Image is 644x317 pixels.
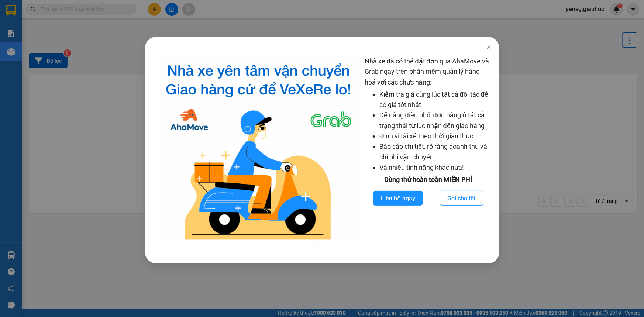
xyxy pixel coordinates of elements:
img: logo [158,56,359,245]
div: Dùng thử hoàn toàn MIỄN PHÍ [364,175,492,185]
button: Close [478,37,499,58]
li: Báo cáo chi tiết, rõ ràng doanh thu và chi phí vận chuyển [379,141,492,162]
li: Và nhiều tính năng khác nữa! [379,162,492,173]
li: Kiểm tra giá cùng lúc tất cả đối tác để có giá tốt nhất [379,89,492,110]
span: close [486,44,492,50]
div: Nhà xe đã có thể đặt đơn qua AhaMove và Grab ngay trên phần mềm quản lý hàng hoá với các chức năng: [364,56,492,245]
span: Gọi cho tôi [447,194,475,203]
span: Liên hệ ngay [380,194,415,203]
li: Định vị tài xế theo thời gian thực [379,131,492,141]
button: Gọi cho tôi [440,191,483,206]
button: Liên hệ ngay [373,191,423,206]
li: Dễ dàng điều phối đơn hàng ở tất cả trạng thái từ lúc nhận đến giao hàng [379,110,492,131]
